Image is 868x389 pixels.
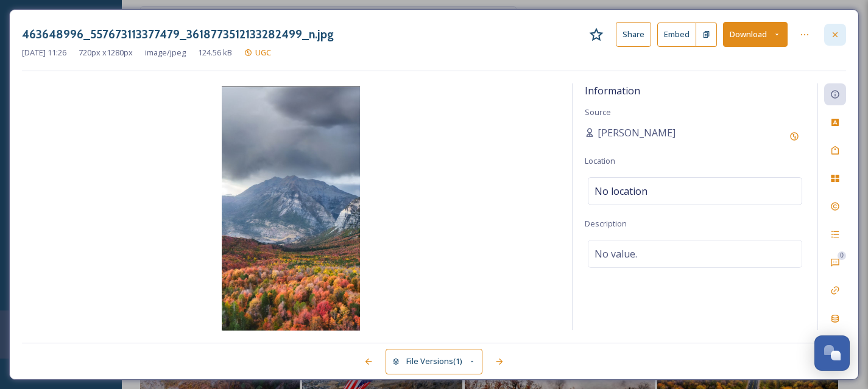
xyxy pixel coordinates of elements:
span: [DATE] 11:26 [22,47,66,58]
span: UGC [255,47,271,58]
button: Embed [657,23,696,47]
span: Source [585,107,611,117]
span: [PERSON_NAME] [598,125,676,140]
span: image/jpeg [145,47,186,58]
button: File Versions(1) [386,349,483,374]
span: 124.56 kB [198,47,232,58]
h3: 463648996_557673113377479_3618773512133282499_n.jpg [22,26,334,43]
button: Download [723,22,788,47]
span: 720 px x 1280 px [79,47,133,58]
button: Share [616,22,651,47]
div: 0 [838,251,846,260]
span: No value. [595,247,637,261]
img: 463648996_557673113377479_3618773512133282499_n.jpg [22,86,560,333]
span: No location [595,184,647,198]
span: Location [585,155,615,166]
span: Description [585,218,627,229]
button: Open Chat [814,335,850,371]
span: Information [585,84,640,97]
